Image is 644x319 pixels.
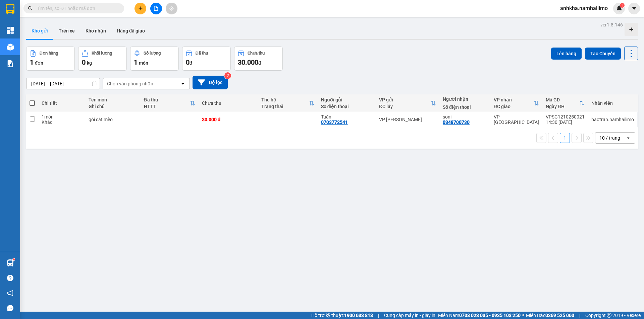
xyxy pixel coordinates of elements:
[169,6,174,11] span: aim
[607,313,611,318] span: copyright
[234,47,283,71] button: Chưa thu30.000đ
[182,47,231,71] button: Đã thu0đ
[443,114,487,119] div: soni
[42,100,82,106] div: Chi tiết
[546,97,579,102] div: Mã GD
[321,104,372,109] div: Số điện thoại
[135,3,146,14] button: plus
[546,114,585,119] div: VPSG1210250021
[438,312,521,319] span: Miền Nam
[7,60,14,67] img: solution-icon
[459,313,521,318] strong: 0708 023 035 - 0935 103 250
[141,94,199,112] th: Toggle SortBy
[238,58,258,66] span: 30.000
[6,4,14,14] img: logo-vxr
[621,3,623,8] span: 1
[202,100,255,106] div: Chưa thu
[26,47,75,71] button: Đơn hàng1đơn
[579,312,580,319] span: |
[111,23,150,39] button: Hàng đã giao
[7,305,13,311] span: message
[7,44,14,51] img: warehouse-icon
[379,117,436,122] div: VP [PERSON_NAME]
[37,5,116,12] input: Tìm tên, số ĐT hoặc mã đơn
[261,97,309,102] div: Thu hộ
[591,100,634,106] div: Nhân viên
[321,97,372,102] div: Người gửi
[261,104,309,109] div: Trạng thái
[490,94,542,112] th: Toggle SortBy
[378,312,379,319] span: |
[443,119,470,125] div: 0348700730
[542,94,588,112] th: Toggle SortBy
[7,275,13,281] span: question-circle
[89,117,137,122] div: gói cát mèo
[443,104,487,110] div: Số điện thoại
[26,23,53,39] button: Kho gửi
[139,60,148,66] span: món
[89,97,137,102] div: Tên món
[560,133,570,143] button: 1
[258,94,317,112] th: Toggle SortBy
[78,47,127,71] button: Khối lượng0kg
[522,314,524,317] span: ⚪️
[379,104,431,109] div: ĐC lấy
[186,58,190,66] span: 0
[443,96,487,102] div: Người nhận
[494,104,534,109] div: ĐC giao
[150,3,162,14] button: file-add
[130,47,179,71] button: Số lượng1món
[599,135,620,141] div: 10 / trang
[138,6,143,11] span: plus
[545,313,574,318] strong: 0369 525 060
[30,58,34,66] span: 1
[551,48,582,60] button: Lên hàng
[87,60,92,66] span: kg
[42,119,82,125] div: Khác
[631,5,637,11] span: caret-down
[154,6,158,11] span: file-add
[376,94,439,112] th: Toggle SortBy
[26,78,100,89] input: Select a date range.
[224,72,231,79] sup: 2
[258,60,261,66] span: đ
[82,58,86,66] span: 0
[620,3,625,8] sup: 1
[144,97,190,102] div: Đã thu
[625,23,638,36] div: Tạo kho hàng mới
[144,51,161,56] div: Số lượng
[190,60,192,66] span: đ
[107,80,153,87] div: Chọn văn phòng nhận
[134,58,138,66] span: 1
[144,104,190,109] div: HTTT
[546,119,585,125] div: 14:30 [DATE]
[42,114,82,119] div: 1 món
[80,23,111,39] button: Kho nhận
[193,76,228,89] button: Bộ lọc
[494,114,539,125] div: VP [GEOGRAPHIC_DATA]
[591,117,634,122] div: baotran.namhailimo
[379,97,431,102] div: VP gửi
[92,51,112,56] div: Khối lượng
[311,312,373,319] span: Hỗ trợ kỹ thuật:
[626,135,631,141] svg: open
[7,290,13,296] span: notification
[555,4,613,12] span: anhkha.namhailimo
[344,313,373,318] strong: 1900 633 818
[40,51,58,56] div: Đơn hàng
[628,3,640,14] button: caret-down
[616,5,622,11] img: icon-new-feature
[384,312,436,319] span: Cung cấp máy in - giấy in:
[7,27,14,34] img: dashboard-icon
[600,21,623,28] div: ver 1.8.146
[53,23,80,39] button: Trên xe
[35,60,43,66] span: đơn
[585,48,621,60] button: Tạo Chuyến
[321,114,372,119] div: Tuấn
[248,51,265,56] div: Chưa thu
[546,104,579,109] div: Ngày ĐH
[202,117,255,122] div: 30.000 đ
[13,258,15,260] sup: 1
[28,6,33,11] span: search
[526,312,574,319] span: Miền Bắc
